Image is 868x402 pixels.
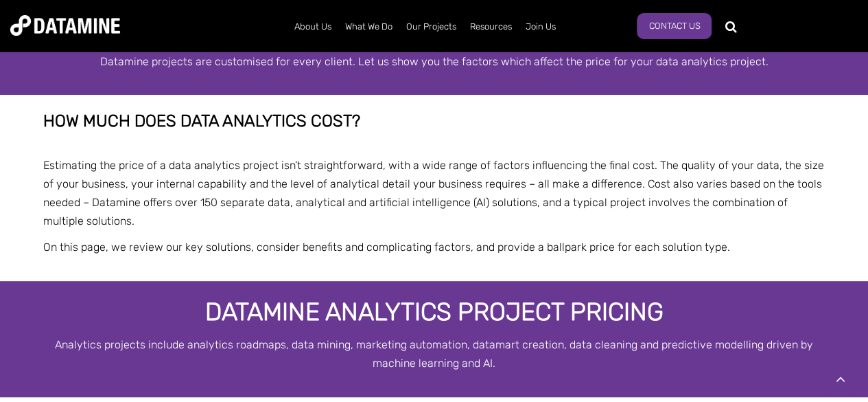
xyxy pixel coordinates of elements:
[43,335,825,372] p: Analytics projects include analytics roadmaps, data mining, marketing automation, datamart creati...
[43,159,824,228] span: Estimating the price of a data analytics project isn’t straightforward, with a wide range of fact...
[519,9,563,45] a: Join Us
[43,52,825,71] p: Datamine projects are customised for every client. Let us show you the factors which affect the p...
[288,9,338,45] a: About Us
[43,111,360,131] span: How much does data analytics cost?
[43,241,730,254] span: On this page, we review our key solutions, consider benefits and complicating factors, and provid...
[43,298,825,326] h3: Datamine Analytics Project Pricing
[43,263,44,264] img: Banking & Financial
[399,9,463,45] a: Our Projects
[338,9,399,45] a: What We Do
[637,13,712,39] a: Contact Us
[10,15,120,36] img: Datamine
[463,9,519,45] a: Resources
